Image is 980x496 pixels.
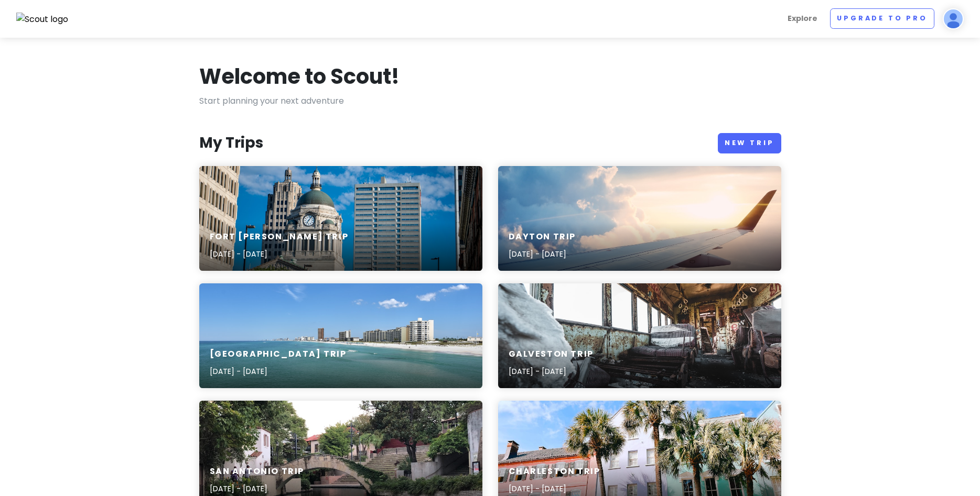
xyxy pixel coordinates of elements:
[830,8,934,29] a: Upgrade to Pro
[943,8,964,29] img: User profile
[199,63,400,90] h1: Welcome to Scout!
[210,483,305,494] p: [DATE] - [DATE]
[509,232,576,243] h6: Dayton trip
[199,134,263,152] h3: My Trips
[718,133,781,153] a: New Trip
[210,366,347,377] p: [DATE] - [DATE]
[509,366,594,377] p: [DATE] - [DATE]
[210,232,349,243] h6: Fort [PERSON_NAME] Trip
[498,283,781,388] a: an abandoned train car filled with lots of furnitureGalveston Trip[DATE] - [DATE]
[199,166,482,271] a: white and blue concrete building during daytimeFort [PERSON_NAME] Trip[DATE] - [DATE]
[210,349,347,360] h6: [GEOGRAPHIC_DATA] Trip
[509,483,600,494] p: [DATE] - [DATE]
[16,13,69,26] img: Scout logo
[210,248,349,260] p: [DATE] - [DATE]
[199,283,482,388] a: buildings near body of water under blue sky[GEOGRAPHIC_DATA] Trip[DATE] - [DATE]
[509,466,600,477] h6: Charleston Trip
[509,349,594,360] h6: Galveston Trip
[199,94,781,108] p: Start planning your next adventure
[498,166,781,271] a: aerial photography of airlinerDayton trip[DATE] - [DATE]
[783,8,822,29] a: Explore
[509,248,576,260] p: [DATE] - [DATE]
[210,466,305,477] h6: San Antonio Trip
